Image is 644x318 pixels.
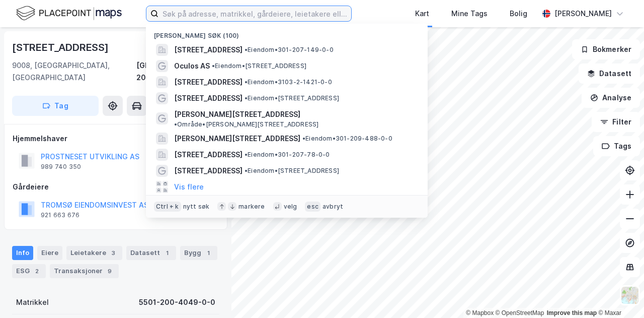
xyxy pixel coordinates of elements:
[305,202,320,212] div: esc
[245,46,334,54] span: Eiendom • 301-207-149-0-0
[592,112,640,132] button: Filter
[41,211,79,219] div: 921 663 676
[50,264,119,278] div: Transaksjoner
[41,163,81,171] div: 989 740 350
[245,167,248,174] span: •
[302,135,392,143] span: Eiendom • 301-209-488-0-0
[466,309,494,316] a: Mapbox
[245,151,248,158] span: •
[245,94,339,102] span: Eiendom • [STREET_ADDRESS]
[510,8,527,20] div: Bolig
[66,246,122,260] div: Leietakere
[415,8,429,20] div: Kart
[245,94,248,102] span: •
[174,181,204,193] button: Vis flere
[496,309,544,316] a: OpenStreetMap
[180,246,217,260] div: Bygg
[37,246,62,260] div: Eiere
[16,5,122,22] img: logo.f888ab2527a4732fd821a326f86c7f29.svg
[12,39,111,55] div: [STREET_ADDRESS]
[12,246,33,260] div: Info
[245,167,339,175] span: Eiendom • [STREET_ADDRESS]
[174,108,300,120] span: [PERSON_NAME][STREET_ADDRESS]
[579,63,640,84] button: Datasett
[13,181,219,193] div: Gårdeiere
[16,296,49,308] div: Matrikkel
[13,133,219,145] div: Hjemmelshaver
[174,60,210,72] span: Oculos AS
[174,76,243,88] span: [STREET_ADDRESS]
[12,59,136,84] div: 9008, [GEOGRAPHIC_DATA], [GEOGRAPHIC_DATA]
[12,264,46,278] div: ESG
[32,266,42,276] div: 2
[572,39,640,59] button: Bokmerker
[245,46,248,53] span: •
[108,248,118,258] div: 3
[174,92,243,104] span: [STREET_ADDRESS]
[174,133,300,145] span: [PERSON_NAME][STREET_ADDRESS]
[162,248,172,258] div: 1
[183,203,210,211] div: nytt søk
[174,44,243,56] span: [STREET_ADDRESS]
[146,24,428,42] div: [PERSON_NAME] søk (100)
[547,309,597,316] a: Improve this map
[12,96,99,116] button: Tag
[154,202,181,212] div: Ctrl + k
[139,296,215,308] div: 5501-200-4049-0-0
[174,120,177,128] span: •
[302,135,305,142] span: •
[158,6,351,21] input: Søk på adresse, matrikkel, gårdeiere, leietakere eller personer
[203,248,213,258] div: 1
[554,8,612,20] div: [PERSON_NAME]
[582,88,640,108] button: Analyse
[284,203,297,211] div: velg
[238,203,265,211] div: markere
[174,165,243,177] span: [STREET_ADDRESS]
[136,59,219,84] div: [GEOGRAPHIC_DATA], 200/4049
[245,151,330,159] span: Eiendom • 301-207-78-0-0
[451,8,488,20] div: Mine Tags
[174,149,243,161] span: [STREET_ADDRESS]
[594,270,644,318] iframe: Chat Widget
[174,120,318,129] span: Område • [PERSON_NAME][STREET_ADDRESS]
[212,62,306,70] span: Eiendom • [STREET_ADDRESS]
[245,78,332,86] span: Eiendom • 3103-2-1421-0-0
[593,136,640,156] button: Tags
[126,246,176,260] div: Datasett
[105,266,115,276] div: 9
[245,78,248,86] span: •
[212,62,215,70] span: •
[323,203,343,211] div: avbryt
